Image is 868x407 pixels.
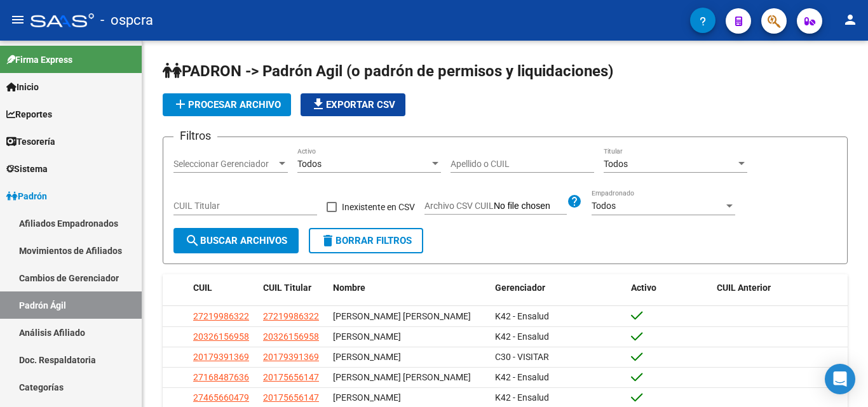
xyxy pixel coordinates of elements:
[333,392,401,403] span: [PERSON_NAME]
[263,311,319,321] span: 27219986322
[258,274,328,302] datatable-header-cell: CUIL Titular
[567,194,582,209] mat-icon: help
[333,283,365,293] span: Nombre
[173,159,276,170] span: Seleccionar Gerenciador
[193,372,249,382] span: 27168487636
[6,53,72,67] span: Firma Express
[263,283,311,293] span: CUIL Titular
[263,372,319,382] span: 20175656147
[631,283,656,293] span: Activo
[495,352,549,362] span: C30 - VISITAR
[342,199,415,215] span: Inexistente en CSV
[495,283,545,293] span: Gerenciador
[424,201,494,211] span: Archivo CSV CUIL
[193,283,212,293] span: CUIL
[173,228,299,253] button: Buscar Archivos
[185,235,287,246] span: Buscar Archivos
[100,6,153,34] span: - ospcra
[333,331,401,342] span: [PERSON_NAME]
[188,274,258,302] datatable-header-cell: CUIL
[263,331,319,342] span: 20326156958
[333,352,401,362] span: [PERSON_NAME]
[263,352,319,362] span: 20179391369
[333,372,471,382] span: [PERSON_NAME] [PERSON_NAME]
[717,283,771,293] span: CUIL Anterior
[163,93,291,116] button: Procesar archivo
[494,201,567,212] input: Archivo CSV CUIL
[311,97,326,112] mat-icon: file_download
[320,235,412,246] span: Borrar Filtros
[626,274,712,302] datatable-header-cell: Activo
[193,392,249,403] span: 27465660479
[495,392,549,403] span: K42 - Ensalud
[495,311,549,321] span: K42 - Ensalud
[328,274,490,302] datatable-header-cell: Nombre
[843,12,858,27] mat-icon: person
[6,80,39,94] span: Inicio
[297,159,322,169] span: Todos
[311,99,395,110] span: Exportar CSV
[193,352,249,362] span: 20179391369
[712,274,848,302] datatable-header-cell: CUIL Anterior
[263,392,319,403] span: 20175656147
[825,364,855,394] div: Open Intercom Messenger
[490,274,627,302] datatable-header-cell: Gerenciador
[163,62,613,80] span: PADRON -> Padrón Agil (o padrón de permisos y liquidaciones)
[193,331,249,342] span: 20326156958
[173,97,188,112] mat-icon: add
[193,311,249,321] span: 27219986322
[173,99,281,110] span: Procesar archivo
[495,372,549,382] span: K42 - Ensalud
[6,135,55,149] span: Tesorería
[604,159,628,169] span: Todos
[173,127,217,145] h3: Filtros
[301,93,405,116] button: Exportar CSV
[495,331,549,342] span: K42 - Ensalud
[10,12,25,27] mat-icon: menu
[6,162,48,176] span: Sistema
[592,201,616,211] span: Todos
[320,233,336,248] mat-icon: delete
[6,189,47,203] span: Padrón
[309,228,423,253] button: Borrar Filtros
[333,311,471,321] span: [PERSON_NAME] [PERSON_NAME]
[6,107,52,121] span: Reportes
[185,233,200,248] mat-icon: search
